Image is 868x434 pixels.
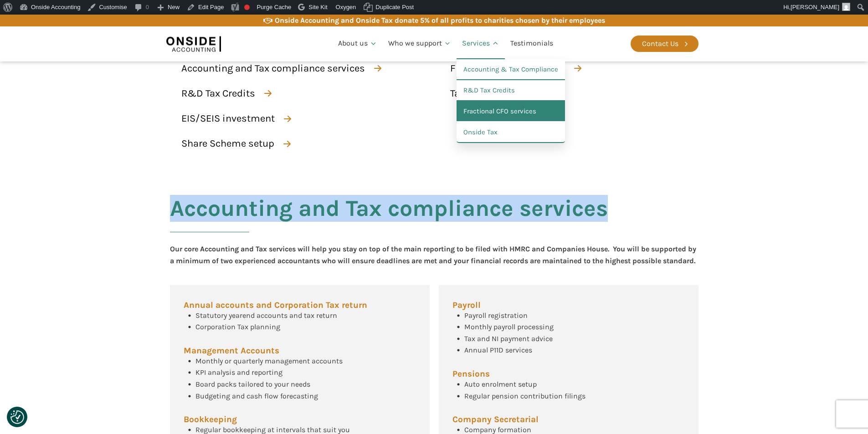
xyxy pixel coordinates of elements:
a: Contact Us [631,36,699,52]
a: R&D Tax Credits [457,80,565,101]
a: Onside Tax [457,122,565,143]
span: Site Kit [308,4,327,10]
span: Annual accounts and Corporation Tax return [184,301,367,310]
a: R&D Tax Credits [170,83,280,104]
span: Monthly or quarterly management accounts [195,357,343,365]
span: Payroll registration [464,311,528,320]
div: EIS/SEIS investment [181,111,275,127]
span: Corporation Tax planning [195,322,280,331]
div: Contact Us [642,38,678,50]
div: R&D Tax Credits [181,86,255,102]
span: KPI analysis and reporting [195,368,282,377]
button: Consent Preferences [10,410,24,424]
span: Company formation [464,425,531,434]
span: Auto enrolment setup [464,380,537,388]
a: Share Scheme setup [170,133,299,154]
span: Monthly payroll processing [464,322,554,331]
span: Regular bookkeeping at intervals that suit you [195,425,350,434]
div: Finance Director services [450,61,565,77]
span: Pensions [452,370,490,378]
span: [PERSON_NAME] [791,4,839,10]
img: Onside Accounting [166,33,221,54]
a: Services [457,28,505,59]
div: Our core Accounting and Tax services will help you stay on top of the main reporting to be filed ... [170,243,699,266]
a: Accounting and Tax compliance services [170,58,390,79]
a: Accounting & Tax Compliance [457,59,565,80]
h2: Accounting and Tax compliance services [170,196,608,243]
a: Who we support [383,28,457,59]
a: Finance Director services [439,58,590,79]
div: Focus keyphrase not set [244,5,250,10]
a: EIS/SEIS investment [170,108,299,129]
span: Annual P11D services [464,346,532,354]
span: Bookkeeping [184,415,237,424]
div: Tax advisory services [450,86,546,102]
span: Regular pension contribution filings [464,392,586,400]
a: About us [333,28,383,59]
span: Tax and NI payment advice [464,334,553,343]
div: Accounting and Tax compliance services [181,61,365,77]
a: Tax advisory services [439,83,570,104]
span: Board packs tailored to your needs [195,380,310,388]
a: Testimonials [505,28,559,59]
a: Fractional CFO services [457,101,565,122]
span: Budgeting and cash flow forecasting [195,392,318,400]
span: Company Secretarial [452,415,539,424]
span: Statutory yearend accounts and tax return [195,311,337,320]
img: Revisit consent button [10,410,24,424]
div: Share Scheme setup [181,136,274,152]
span: Management Accounts [184,347,279,355]
div: Onside Accounting and Onside Tax donate 5% of all profits to charities chosen by their employees [275,15,605,26]
span: Payroll [452,301,481,310]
